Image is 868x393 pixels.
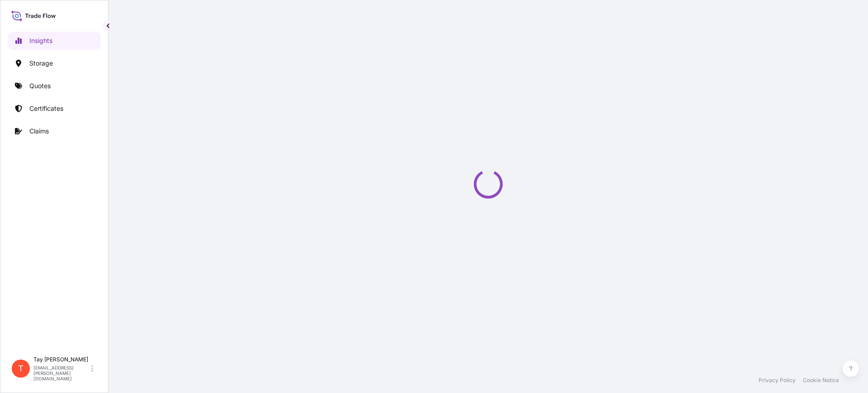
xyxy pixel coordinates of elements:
[29,104,63,113] p: Certificates
[29,127,49,136] p: Claims
[759,377,796,384] a: Privacy Policy
[29,36,52,45] p: Insights
[803,377,839,384] a: Cookie Notice
[33,356,90,363] p: Tay [PERSON_NAME]
[8,77,101,95] a: Quotes
[29,59,53,68] p: Storage
[29,81,51,90] p: Quotes
[33,365,90,381] p: [EMAIL_ADDRESS][PERSON_NAME][DOMAIN_NAME]
[8,32,101,50] a: Insights
[8,54,101,72] a: Storage
[18,364,24,373] span: T
[8,122,101,140] a: Claims
[8,99,101,118] a: Certificates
